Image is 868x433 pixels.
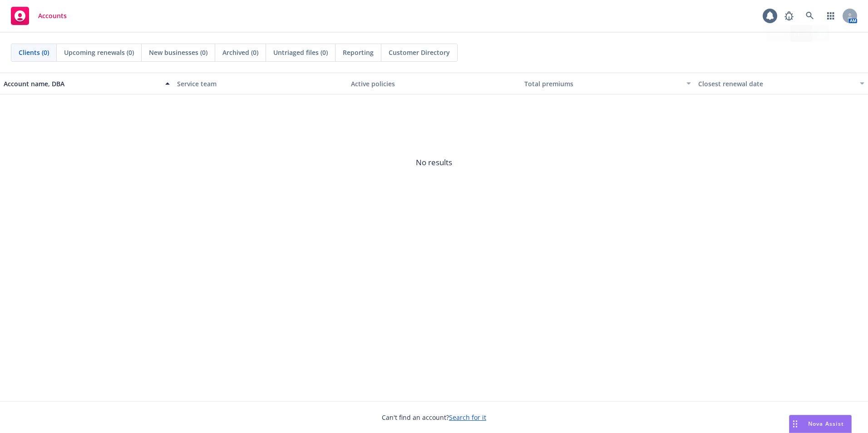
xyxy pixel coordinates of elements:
span: New businesses (0) [149,48,207,57]
a: Accounts [7,3,70,29]
div: Service team [177,79,343,89]
span: Clients (0) [19,48,49,57]
a: Switch app [822,7,840,25]
div: Account name, DBA [4,79,160,89]
div: Drag to move [789,415,801,433]
span: Nova Assist [808,420,844,428]
span: Archived (0) [222,48,258,57]
span: Accounts [38,12,67,20]
span: Upcoming renewals (0) [64,48,134,57]
span: Untriaged files (0) [273,48,328,57]
span: Can't find an account? [382,413,486,422]
span: Reporting [343,48,374,57]
button: Nova Assist [789,415,852,433]
div: Closest renewal date [698,79,854,89]
span: Customer Directory [389,48,450,57]
button: Active policies [347,73,521,94]
button: Total premiums [521,73,694,94]
button: Closest renewal date [695,73,868,94]
a: Report a Bug [780,7,798,25]
div: Total premiums [524,79,681,89]
a: Search [801,7,819,25]
div: Active policies [351,79,517,89]
button: Service team [173,73,347,94]
a: Search for it [449,413,486,422]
